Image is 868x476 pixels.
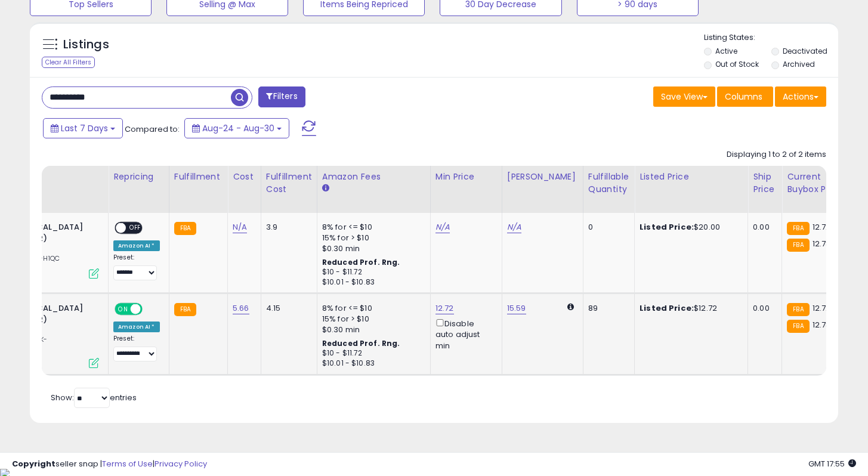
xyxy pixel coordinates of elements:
span: 2025-09-7 17:55 GMT [808,458,856,469]
div: $20.00 [640,222,739,233]
div: [PERSON_NAME] [507,171,578,183]
span: 12.78 [813,319,831,330]
div: Fulfillment Cost [266,171,312,196]
span: 12.72 [813,221,831,233]
div: 89 [588,303,625,314]
span: 12.78 [813,238,831,249]
a: Terms of Use [102,458,153,469]
small: FBA [787,303,809,316]
label: Out of Stock [715,59,759,69]
div: Displaying 1 to 2 of 2 items [727,149,826,160]
span: OFF [141,304,160,314]
span: Columns [725,91,762,103]
strong: Copyright [12,458,55,469]
div: Preset: [113,254,160,280]
div: $12.72 [640,303,739,314]
div: $10.01 - $10.83 [322,358,421,369]
small: FBA [787,222,809,235]
button: Columns [717,86,773,107]
span: Last 7 Days [61,122,108,134]
div: 15% for > $10 [322,314,421,324]
div: Repricing [113,171,164,183]
small: Amazon Fees. [322,183,329,194]
div: $0.30 min [322,324,421,335]
button: Actions [775,86,826,107]
div: 0 [588,222,625,233]
div: 0.00 [753,222,773,233]
div: Disable auto adjust min [435,317,493,351]
button: Filters [258,86,305,107]
label: Archived [783,59,815,69]
div: 8% for <= $10 [322,222,421,233]
div: Ship Price [753,171,777,196]
a: Privacy Policy [155,458,207,469]
div: $10 - $11.72 [322,267,421,277]
button: Aug-24 - Aug-30 [184,118,289,138]
small: FBA [174,222,196,235]
a: 5.66 [233,302,249,314]
p: Listing States: [704,32,838,44]
span: Compared to: [125,123,180,135]
div: $0.30 min [322,243,421,254]
div: Preset: [113,335,160,361]
span: 12.72 [813,302,831,314]
b: Listed Price: [640,302,694,314]
a: N/A [507,221,521,233]
small: FBA [787,320,809,333]
button: Last 7 Days [43,118,123,138]
div: Listed Price [640,171,743,183]
div: 3.9 [266,222,308,233]
label: Deactivated [783,46,827,56]
small: FBA [174,303,196,316]
a: 15.59 [507,302,526,314]
a: N/A [435,221,450,233]
div: $10.01 - $10.83 [322,277,421,288]
div: Fulfillable Quantity [588,171,629,196]
a: N/A [233,221,247,233]
span: Aug-24 - Aug-30 [202,122,274,134]
div: Cost [233,171,256,183]
div: $10 - $11.72 [322,348,421,358]
label: Active [715,46,737,56]
div: 0.00 [753,303,773,314]
div: Fulfillment [174,171,223,183]
button: Save View [653,86,715,107]
span: ON [116,304,131,314]
span: Show: entries [51,392,137,403]
small: FBA [787,239,809,252]
div: Clear All Filters [42,57,95,68]
b: Reduced Prof. Rng. [322,338,400,348]
div: Amazon AI * [113,322,160,332]
div: 4.15 [266,303,308,314]
div: Current Buybox Price [787,171,848,196]
div: 8% for <= $10 [322,303,421,314]
b: Listed Price: [640,221,694,233]
a: 12.72 [435,302,454,314]
b: Reduced Prof. Rng. [322,257,400,267]
div: 15% for > $10 [322,233,421,243]
div: Amazon AI * [113,240,160,251]
div: seller snap | | [12,459,207,470]
h5: Listings [63,36,109,53]
div: Amazon Fees [322,171,425,183]
span: OFF [126,223,145,233]
div: Min Price [435,171,497,183]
